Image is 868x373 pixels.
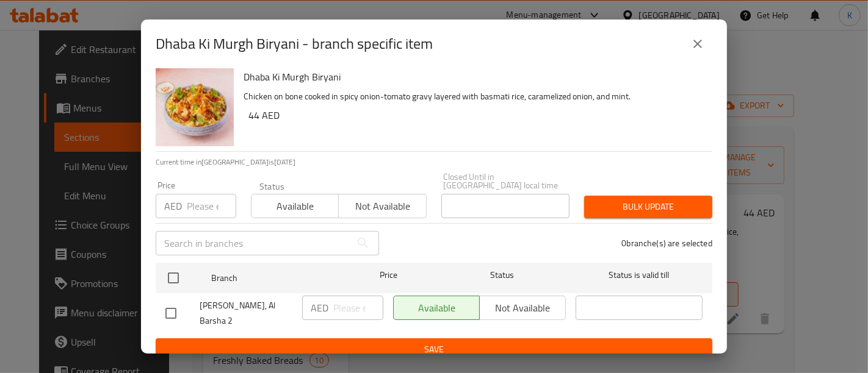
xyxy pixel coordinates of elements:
[187,194,236,218] input: Please enter price
[156,68,234,146] img: Dhaba Ki Murgh Biryani
[165,342,703,357] span: Save
[683,29,712,59] button: close
[248,107,703,124] h6: 44 AED
[348,268,429,283] span: Price
[439,268,566,283] span: Status
[244,68,703,85] h6: Dhaba Ki Murgh Biryani
[344,197,421,215] span: Not available
[621,237,712,249] p: 0 branche(s) are selected
[576,268,703,283] span: Status is valid till
[584,196,712,218] button: Bulk update
[156,34,433,54] h2: Dhaba Ki Murgh Biryani - branch specific item
[333,296,383,320] input: Please enter price
[200,298,292,329] span: [PERSON_NAME], Al Barsha 2
[251,194,339,218] button: Available
[338,194,426,218] button: Not available
[156,157,712,168] p: Current time in [GEOGRAPHIC_DATA] is [DATE]
[594,199,703,215] span: Bulk update
[256,197,334,215] span: Available
[156,231,351,255] input: Search in branches
[164,199,182,213] p: AED
[211,271,338,286] span: Branch
[311,300,328,315] p: AED
[156,338,712,361] button: Save
[244,89,703,104] p: Chicken on bone cooked in spicy onion-tomato gravy layered with basmati rice, caramelized onion, ...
